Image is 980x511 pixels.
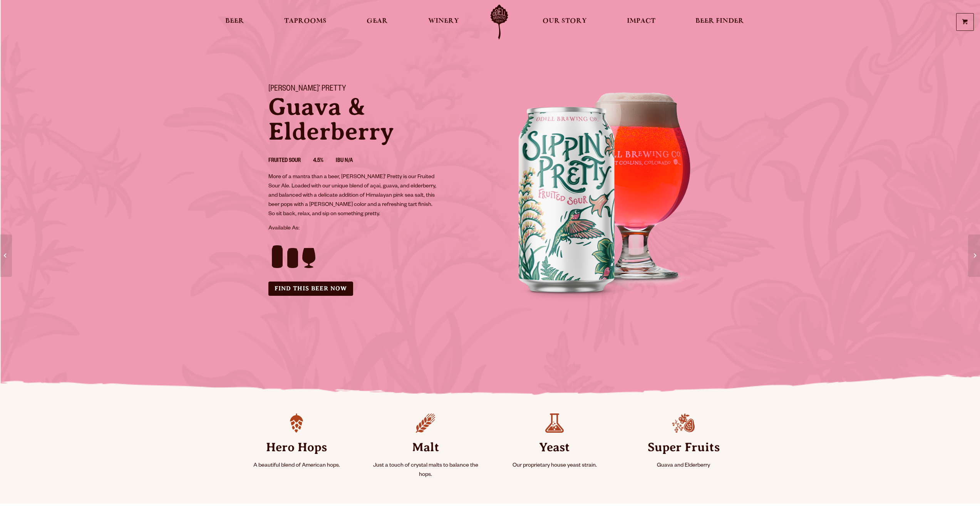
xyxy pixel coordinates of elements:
[284,18,327,24] span: Taprooms
[268,84,481,94] h1: [PERSON_NAME]’ Pretty
[370,461,481,480] p: Just a touch of crystal malts to balance the hops.
[225,18,244,24] span: Beer
[627,18,655,24] span: Impact
[622,5,660,39] a: Impact
[370,433,481,461] strong: Malt
[628,433,739,461] strong: Super Fruits
[268,94,481,144] p: Guava & Elderberry
[490,75,721,307] img: This is the hero foreground aria label
[362,5,393,39] a: Gear
[499,461,610,471] p: Our proprietary house yeast strain.
[428,18,459,24] span: Winery
[313,156,336,166] li: 4.5%
[423,5,464,39] a: Winery
[241,461,352,471] p: A beautiful blend of American hops.
[279,5,332,39] a: Taprooms
[367,18,388,24] span: Gear
[336,156,365,166] li: IBU N/A
[268,282,353,296] a: Find this Beer Now
[695,18,744,24] span: Beer Finder
[268,224,481,233] p: Available As:
[268,156,313,166] li: Fruited Sour
[628,461,739,471] p: Guava and Elderberry
[543,18,587,24] span: Our Story
[268,173,439,219] p: More of a mantra than a beer, [PERSON_NAME]’ Pretty is our Fruited Sour Ale. Loaded with our uniq...
[485,5,514,39] a: Odell Home
[690,5,749,39] a: Beer Finder
[538,5,592,39] a: Our Story
[220,5,249,39] a: Beer
[241,433,352,461] strong: Hero Hops
[499,433,610,461] strong: Yeast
